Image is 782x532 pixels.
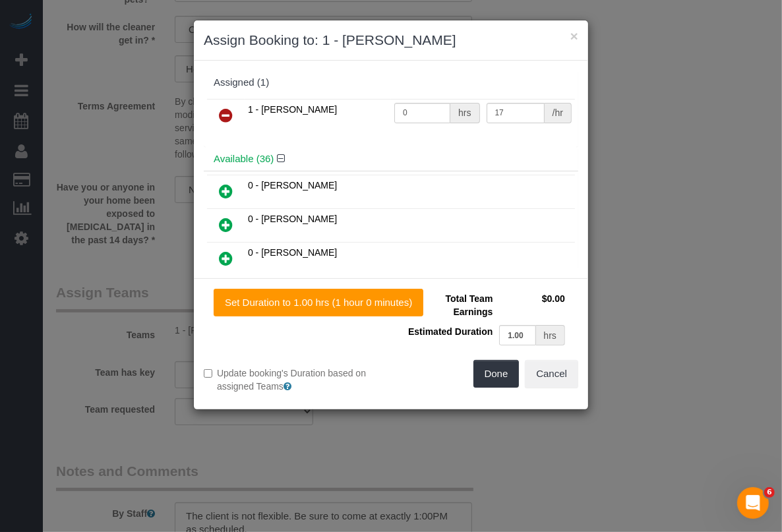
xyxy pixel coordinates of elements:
[536,325,565,345] div: hrs
[545,103,572,123] div: /hr
[214,154,568,165] h4: Available (36)
[473,360,520,388] button: Done
[204,367,381,393] label: Update booking's Duration based on assigned Teams
[214,77,568,88] div: Assigned (1)
[737,487,769,519] iframe: Intercom live chat
[248,214,337,224] span: 0 - [PERSON_NAME]
[204,30,578,50] h3: Assign Booking to: 1 - [PERSON_NAME]
[248,104,337,115] span: 1 - [PERSON_NAME]
[408,326,493,337] span: Estimated Duration
[214,289,423,316] button: Set Duration to 1.00 hrs (1 hour 0 minutes)
[764,487,775,498] span: 6
[204,369,212,378] input: Update booking's Duration based on assigned Teams
[496,289,568,322] td: $0.00
[248,180,337,191] span: 0 - [PERSON_NAME]
[450,103,479,123] div: hrs
[525,360,578,388] button: Cancel
[570,29,578,43] button: ×
[401,289,496,322] td: Total Team Earnings
[248,247,337,258] span: 0 - [PERSON_NAME]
